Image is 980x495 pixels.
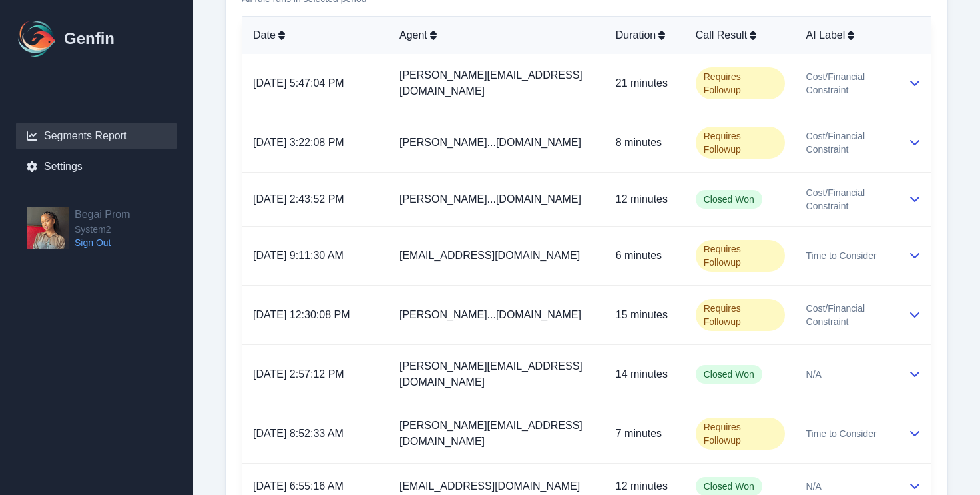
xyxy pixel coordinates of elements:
span: Requires Followup [696,240,785,272]
span: [DATE] 2:57:12 PM [253,368,344,380]
div: Agent [399,27,595,43]
h2: Begai Prom [75,207,130,223]
span: [EMAIL_ADDRESS][DOMAIN_NAME] [399,250,580,261]
span: [PERSON_NAME][EMAIL_ADDRESS][DOMAIN_NAME] [399,360,583,388]
p: 7 minutes [616,426,674,442]
span: [PERSON_NAME]...[DOMAIN_NAME] [399,137,581,148]
img: Logo [16,17,59,60]
p: 12 minutes [616,478,674,494]
div: Duration [616,27,674,43]
span: N/A [806,480,822,493]
span: [PERSON_NAME][EMAIL_ADDRESS][DOMAIN_NAME] [399,420,583,447]
span: Requires Followup [696,67,785,99]
span: [DATE] 3:22:08 PM [253,137,344,148]
p: 6 minutes [616,248,674,264]
span: System2 [75,223,130,236]
span: Requires Followup [696,418,785,450]
p: 12 minutes [616,191,674,207]
div: Date [253,27,378,43]
a: Settings [16,153,177,180]
a: Segments Report [16,123,177,149]
span: Requires Followup [696,299,785,331]
img: Begai Prom [27,207,69,249]
p: 21 minutes [616,75,674,91]
span: N/A [806,368,822,381]
span: [DATE] 5:47:04 PM [253,77,344,89]
span: Time to Consider [806,427,877,440]
span: Cost/Financial Constraint [806,70,887,97]
p: 15 minutes [616,307,674,323]
span: Closed Won [696,190,762,209]
p: 14 minutes [616,366,674,382]
span: [DATE] 12:30:08 PM [253,309,350,320]
span: [DATE] 8:52:33 AM [253,428,344,439]
span: Requires Followup [696,127,785,159]
h1: Genfin [64,28,115,49]
span: Cost/Financial Constraint [806,129,887,156]
span: [PERSON_NAME]...[DOMAIN_NAME] [399,193,581,205]
p: 8 minutes [616,135,674,151]
span: [DATE] 9:11:30 AM [253,250,344,261]
span: [EMAIL_ADDRESS][DOMAIN_NAME] [399,480,580,492]
span: Closed Won [696,365,762,384]
span: [DATE] 2:43:52 PM [253,193,344,205]
div: Call Result [696,27,785,43]
span: [PERSON_NAME][EMAIL_ADDRESS][DOMAIN_NAME] [399,69,583,97]
span: Cost/Financial Constraint [806,186,887,213]
span: Time to Consider [806,249,877,262]
div: AI Label [806,27,887,43]
span: Cost/Financial Constraint [806,302,887,328]
span: [PERSON_NAME]...[DOMAIN_NAME] [399,309,581,320]
a: Sign Out [75,236,130,249]
span: [DATE] 6:55:16 AM [253,480,344,492]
